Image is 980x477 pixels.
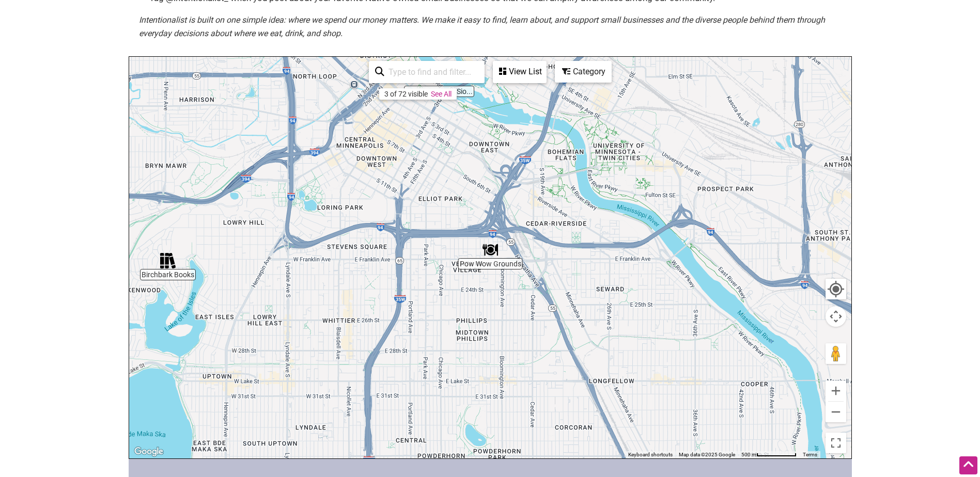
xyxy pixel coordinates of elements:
a: Open this area in Google Maps (opens a new window) [132,445,166,458]
a: See All [431,90,452,98]
button: Keyboard shortcuts [628,451,673,458]
div: Type to search and filter [369,61,485,83]
em: Intentionalist is built on one simple idea: where we spend our money matters. We make it easy to ... [139,15,825,38]
button: Map camera controls [826,306,846,327]
div: See a list of the visible businesses [493,61,547,83]
span: Map data ©2025 Google [679,452,735,457]
span: 500 m [741,452,756,457]
img: Google [132,445,166,458]
button: Toggle fullscreen view [825,432,847,454]
input: Type to find and filter... [384,62,478,82]
a: Terms (opens in new tab) [803,452,817,457]
button: Drag Pegman onto the map to open Street View [826,343,846,364]
button: Zoom out [826,402,846,422]
div: Category [556,62,611,82]
div: 3 of 72 visible [384,90,428,98]
button: Your Location [826,279,846,299]
div: Pow Wow Grounds [483,242,498,258]
button: Zoom in [826,380,846,401]
div: Filter by category [555,61,612,83]
div: Birchbark Books [160,253,176,268]
div: Scroll Back to Top [959,456,977,474]
button: Map Scale: 500 m per 74 pixels [738,451,800,458]
div: View List [494,62,546,82]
